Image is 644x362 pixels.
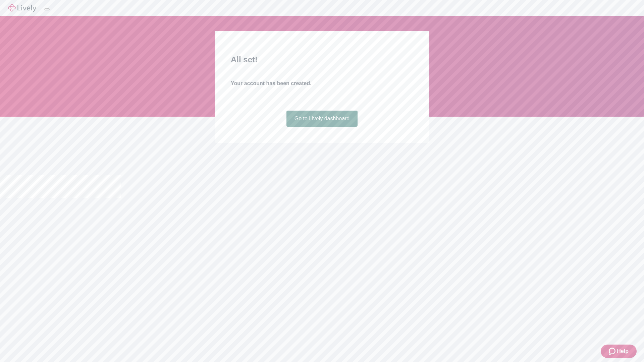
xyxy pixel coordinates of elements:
[601,345,637,358] button: Zendesk support iconHelp
[8,4,36,12] img: Lively
[286,111,358,127] a: Go to Lively dashboard
[44,8,50,10] button: Log out
[609,347,617,355] svg: Zendesk support icon
[231,79,413,87] h4: Your account has been created.
[231,54,413,66] h2: All set!
[617,347,629,355] span: Help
